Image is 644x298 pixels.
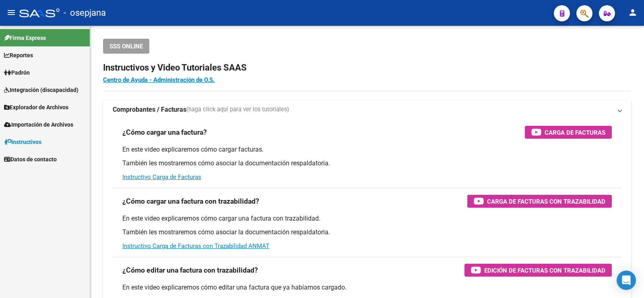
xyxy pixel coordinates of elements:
[4,33,46,42] span: Firma Express
[186,105,289,114] span: (haga click aquí para ver los tutoriales)
[628,8,638,17] mat-icon: person
[4,138,41,146] span: Instructivos
[525,126,612,139] button: Carga de Facturas
[109,43,143,50] span: SSS ONLINE
[6,8,16,17] mat-icon: menu
[4,51,33,60] span: Reportes
[122,242,269,250] a: Instructivo Carga de Facturas con Trazabilidad ANMAT
[122,173,201,181] a: Instructivo Carga de Facturas
[4,103,68,112] span: Explorador de Archivos
[122,228,612,237] p: También les mostraremos cómo asociar la documentación respaldatoria.
[103,39,149,54] button: SSS ONLINE
[464,264,612,277] button: Edición de Facturas con Trazabilidad
[122,265,258,276] h3: ¿Cómo editar una factura con trazabilidad?
[122,127,207,138] h3: ¿Cómo cargar una factura?
[103,60,631,75] h2: Instructivos y Video Tutoriales SAAS
[64,4,106,22] span: - osepjana
[122,283,612,292] p: En este video explicaremos cómo editar una factura que ya habíamos cargado.
[4,85,78,94] span: Integración (discapacidad)
[103,100,631,119] mat-expansion-panel-header: Comprobantes / Facturas(haga click aquí para ver los tutoriales)
[467,195,612,208] button: Carga de Facturas con Trazabilidad
[4,155,57,164] span: Datos de contacto
[545,127,605,138] span: Carga de Facturas
[4,68,30,77] span: Padrón
[4,120,73,129] span: Importación de Archivos
[113,105,186,114] strong: Comprobantes / Facturas
[122,159,612,168] p: También les mostraremos cómo asociar la documentación respaldatoria.
[122,145,612,154] p: En este video explicaremos cómo cargar facturas.
[122,196,259,207] h3: ¿Cómo cargar una factura con trazabilidad?
[487,196,605,206] span: Carga de Facturas con Trazabilidad
[103,76,215,83] a: Centro de Ayuda - Administración de O.S.
[122,214,612,223] p: En este video explicaremos cómo cargar una factura con trazabilidad.
[617,271,636,290] div: Open Intercom Messenger
[484,265,605,275] span: Edición de Facturas con Trazabilidad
